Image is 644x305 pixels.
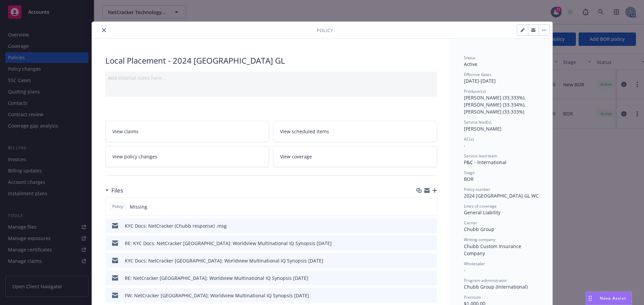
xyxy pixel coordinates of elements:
div: KYC Docs: NetCracker [GEOGRAPHIC_DATA]: Worldview Multinational IQ Synopsis [DATE] [125,257,323,264]
div: Add internal notes here... [108,74,434,81]
span: - [464,142,466,149]
span: Premium [464,294,481,300]
span: Chubb Custom Insurance Company [464,243,523,256]
span: Active [464,61,477,67]
div: KYC Docs: NetCracker (Chubb response) .msg [125,222,227,229]
a: View policy changes [105,146,269,167]
a: View coverage [273,146,437,167]
button: download file [418,222,423,229]
button: Nova Assist [586,292,632,305]
div: Files [105,186,123,195]
span: View coverage [280,153,312,160]
span: Producer(s) [464,88,486,94]
button: preview file [428,222,434,229]
span: [PERSON_NAME] (33.333%), [PERSON_NAME] (33.334%), [PERSON_NAME] (33.333%) [464,94,527,115]
a: View scheduled items [273,121,437,142]
span: Wholesaler [464,261,485,266]
span: View policy changes [112,153,157,160]
span: 2024 [GEOGRAPHIC_DATA] GL WC [464,193,539,199]
span: Policy [317,27,333,34]
button: preview file [428,257,434,264]
span: Missing [130,203,147,210]
span: P&C - International [464,159,506,165]
button: preview file [428,240,434,247]
span: General Liability [464,209,500,216]
span: [PERSON_NAME] [464,126,501,132]
span: View claims [112,128,139,135]
span: Program administrator [464,278,507,283]
span: Lines of coverage [464,203,497,209]
span: BOR [464,176,474,182]
div: Drag to move [586,292,594,305]
span: Service lead team [464,153,497,159]
div: RE: KYC Docs: NetCracker [GEOGRAPHIC_DATA]: Worldview Multinational IQ Synopsis [DATE] [125,240,332,247]
span: Writing company [464,237,495,242]
h3: Files [111,186,123,195]
span: - [464,267,466,273]
button: download file [418,240,423,247]
span: View scheduled items [280,128,329,135]
span: Policy [111,204,124,210]
span: Service lead(s) [464,119,491,125]
span: Status [464,55,476,61]
div: Local Placement - 2024 [GEOGRAPHIC_DATA] GL [105,55,437,66]
div: [DATE] - [DATE] [464,72,539,84]
button: download file [418,292,423,299]
span: Stage [464,170,475,175]
span: Carrier [464,220,477,226]
div: FW: NetCracker [GEOGRAPHIC_DATA]: Worldview Multinational IQ Synopsis [DATE] [125,292,309,299]
button: preview file [428,275,434,282]
span: Effective dates [464,72,491,77]
a: View claims [105,121,269,142]
div: RE: NetCracker [GEOGRAPHIC_DATA]: Worldview Multinational IQ Synopsis [DATE] [125,275,308,282]
span: Policy number [464,186,490,192]
span: Nova Assist [600,295,626,301]
span: Chubb Group (International) [464,284,528,290]
span: AC(s) [464,136,474,142]
button: download file [418,257,423,264]
button: preview file [428,292,434,299]
span: Chubb Group [464,226,494,232]
button: close [100,26,108,34]
button: download file [418,275,423,282]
